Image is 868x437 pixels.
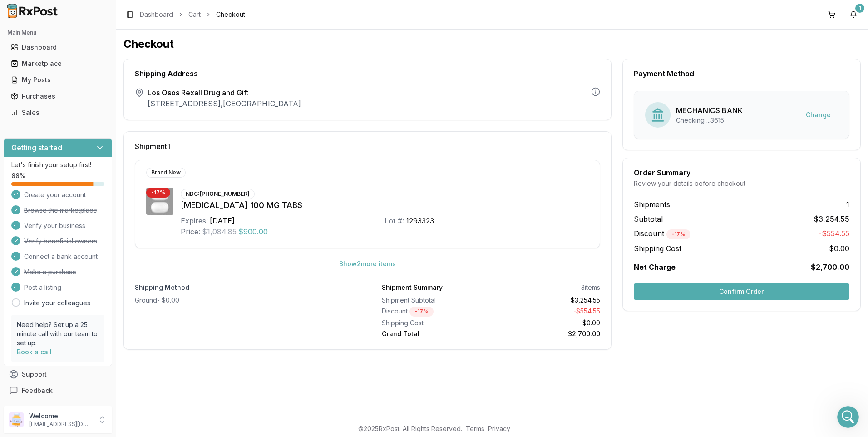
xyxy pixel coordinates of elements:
span: -$554.55 [819,228,849,239]
a: Book a call [17,348,52,356]
div: - 17 % [146,188,170,198]
button: 1 [846,7,861,22]
span: Net Charge [634,263,676,272]
button: Change [799,107,838,123]
span: Make a purchase [24,268,76,277]
button: go back [6,4,23,21]
img: RxPost Logo [4,4,62,18]
div: Hi, is it possible to make an offer to a seller? I'm interested in the [MEDICAL_DATA] 100MG Tabs,... [33,36,174,92]
a: Purchases [7,88,108,104]
p: [EMAIL_ADDRESS][DOMAIN_NAME] [29,421,92,428]
h1: [PERSON_NAME] [44,5,103,11]
p: [STREET_ADDRESS] , [GEOGRAPHIC_DATA] [148,98,301,109]
button: Marketplace [4,56,112,71]
span: Shipments [634,199,670,210]
div: Hi, is it possible to make an offer to a seller? I'm interested in the [MEDICAL_DATA] 100MG Tabs,... [40,42,167,86]
div: [MEDICAL_DATA] 100 MG TABS [181,199,589,212]
div: Manuel says… [7,99,174,120]
div: Shipping Address [135,70,600,77]
div: Review your details before checkout [634,179,849,188]
div: - $554.55 [494,307,600,317]
div: ok thank you I will go settle up [62,275,174,295]
div: My Posts [11,75,105,84]
p: Active [44,11,62,20]
button: My Posts [4,73,112,87]
span: Post a listing [24,283,61,292]
span: $1,084.85 [202,226,237,237]
div: joined the conversation [39,101,155,109]
a: Dashboard [140,10,173,19]
a: Privacy [488,425,510,432]
span: Create your account [24,190,86,199]
span: Verify your business [24,221,85,230]
h3: Getting started [11,142,62,153]
button: Dashboard [4,40,112,55]
h1: Checkout [123,37,861,51]
img: Profile image for Manuel [26,5,40,20]
div: I tried to call the pharmacy but got busy tone[PERSON_NAME] • 23m ago [7,230,149,259]
div: Checking ...3615 [676,116,743,125]
nav: breadcrumb [140,10,245,19]
div: I will contact seller right away ill reserve them in case someone tries to take [15,125,142,152]
a: Dashboard [7,39,108,55]
div: Price: [181,226,200,237]
span: Checkout [216,10,245,19]
div: ok thank you [118,165,174,185]
span: $3,254.55 [814,214,849,224]
label: Shipping Method [135,283,353,292]
a: My Posts [7,72,108,88]
p: Let's finish your setup first! [11,160,104,169]
button: Upload attachment [43,298,50,305]
button: Purchases [4,89,112,104]
a: Cart [188,10,201,19]
div: MECHANICS BANK [676,105,743,116]
div: 3 items [581,283,600,292]
textarea: Message… [8,278,174,294]
div: Purchases [11,92,105,101]
div: Grand Total [382,329,487,338]
span: Shipping Cost [634,243,681,254]
div: - 17 % [409,307,434,317]
div: Close [159,4,176,20]
button: Confirm Order [634,283,849,300]
button: Emoji picker [14,298,21,305]
span: Subtotal [634,214,663,224]
div: Payment Method [634,70,849,77]
a: Marketplace [7,55,108,72]
button: Show2more items [332,256,403,272]
div: I was able to get the ok for the offer you had placed. I placed all 3 in your cart at $900 each! [15,197,142,224]
div: Jason says… [7,165,174,192]
div: Jason says… [7,36,174,99]
span: 88 % [11,171,25,180]
div: Sales [11,108,105,117]
div: Shipment Summary [382,283,443,292]
img: Ubrelvy 100 MG TABS [146,188,173,215]
span: Los Osos Rexall Drug and Gift [148,87,301,98]
span: Discount [634,229,690,238]
div: Discount [382,307,487,317]
button: Sales [4,105,112,120]
div: $2,700.00 [494,329,600,338]
div: Jason says… [7,275,174,306]
button: Support [4,366,112,382]
div: I will contact seller right away ill reserve them in case someone tries to take [7,120,149,158]
h2: Main Menu [7,29,108,36]
img: User avatar [9,412,24,427]
span: 1 [846,199,849,210]
div: 1 [855,4,864,13]
button: Feedback [4,382,112,399]
div: Expires: [181,215,208,226]
span: Verify beneficial owners [24,237,97,246]
span: Browse the marketplace [24,206,97,215]
div: Dashboard [11,43,105,52]
div: Manuel says… [7,230,174,275]
span: $900.00 [238,226,268,237]
span: $0.00 [829,243,849,254]
div: I tried to call the pharmacy but got busy tone [15,236,142,253]
a: Invite your colleagues [24,298,90,308]
div: NDC: [PHONE_NUMBER] [181,189,255,199]
div: Manuel says… [7,120,174,165]
b: [PERSON_NAME] [39,102,90,108]
span: $2,700.00 [811,262,849,273]
button: Home [142,4,159,21]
